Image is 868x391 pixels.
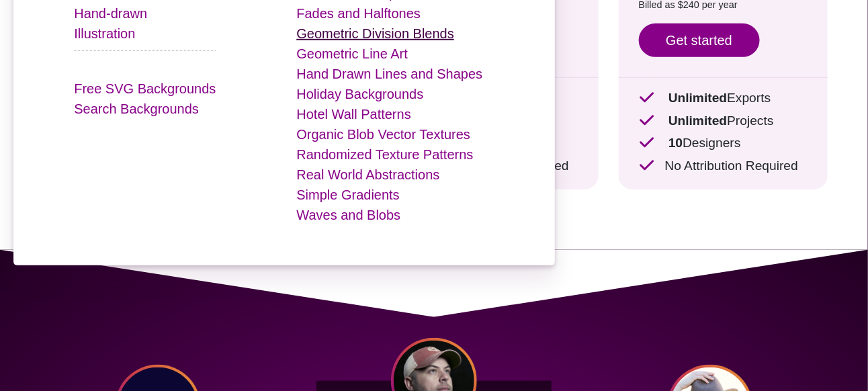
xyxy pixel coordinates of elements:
[639,112,808,131] p: Projects
[74,6,147,21] a: Hand-drawn
[296,67,482,81] a: Hand Drawn Lines and Shapes
[296,6,421,21] a: Fades and Halftones
[74,81,216,96] a: Free SVG Backgrounds
[668,136,683,150] strong: 10
[74,26,135,41] a: Illustration
[296,26,454,41] a: Geometric Division Blends
[639,24,760,57] a: Get started
[639,89,808,108] p: Exports
[296,208,400,222] a: Waves and Blobs
[668,114,727,128] strong: Unlimited
[296,107,410,122] a: Hotel Wall Patterns
[296,127,470,142] a: Organic Blob Vector Textures
[296,46,408,61] a: Geometric Line Art
[296,187,399,202] a: Simple Gradients
[296,167,439,182] a: Real World Abstractions
[639,134,808,153] p: Designers
[668,91,727,105] strong: Unlimited
[296,147,473,162] a: Randomized Texture Patterns
[639,157,808,176] p: No Attribution Required
[296,87,423,101] a: Holiday Backgrounds
[74,101,199,116] a: Search Backgrounds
